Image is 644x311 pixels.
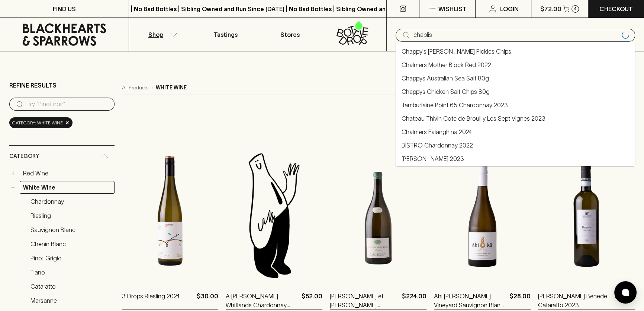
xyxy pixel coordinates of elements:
a: Chappys Chicken Salt Chips 80g [402,87,490,96]
a: Red Wine [20,167,115,180]
a: Riesling [27,209,115,222]
a: Sauvignon Blanc [27,223,115,236]
a: Pinot Grigio [27,252,115,264]
img: Agnes et Didier Dauvissat Beauroy 1er Chablis Magnum 2021 [330,150,426,280]
input: Try "Pinot noir" [413,29,619,41]
img: 3 Drops Riesling 2024 [122,150,219,280]
a: BISTRO Chardonnay 2022 [402,141,473,150]
p: Wishlist [438,4,467,13]
p: $37.00 [615,292,635,310]
span: Category [9,152,39,161]
a: Chateau Thivin Cote de Brouilly Les Sept Vignes 2023 [402,114,545,123]
a: Chalmers Falanghina 2024 [402,127,472,136]
a: 3 Drops Riesling 2024 [122,292,180,310]
p: white wine [156,84,187,92]
button: Shop [129,18,193,51]
p: $52.00 [302,292,322,310]
a: Chappys Australian Sea Salt 80g [402,74,489,83]
span: × [65,119,70,127]
a: [PERSON_NAME] et [PERSON_NAME] Beauroy 1er Chablis Magnum 2021 [330,292,399,310]
a: Marsanne [27,294,115,307]
img: Blackhearts & Sparrows Man [226,150,322,280]
a: [PERSON_NAME] 2023 [402,154,464,163]
a: All Products [122,84,148,92]
p: $224.00 [402,292,426,310]
a: Cataratto [27,280,115,293]
span: Category: white wine [12,119,63,127]
a: White Wine [20,181,115,194]
button: + [9,169,17,177]
p: Tastings [214,30,238,39]
a: Chalmers Mother Block Red 2022 [402,60,491,69]
p: FIND US [53,4,76,13]
a: A [PERSON_NAME] Whitlands Chardonnay 2023 [226,292,299,310]
a: Chenin Blanc [27,238,115,250]
input: Try “Pinot noir” [27,98,109,110]
a: Tastings [193,18,258,51]
a: [PERSON_NAME] Benede Cataratto 2023 [538,292,612,310]
p: Checkout [599,4,633,13]
p: Stores [280,30,300,39]
a: Chardonnay [27,195,115,208]
p: › [151,84,153,92]
img: bubble-icon [622,289,629,296]
button: − [9,184,17,191]
div: Category [9,146,115,167]
p: Shop [148,30,163,39]
a: Stores [258,18,322,51]
img: Alessandro di Camporeale Benede Cataratto 2023 [538,150,635,280]
p: $30.00 [197,292,218,310]
a: Fiano [27,266,115,279]
p: Login [500,4,519,13]
p: Refine Results [9,81,57,90]
p: 4 [574,7,576,11]
p: $72.00 [540,4,561,13]
p: $28.00 [509,292,531,310]
a: Tamburlaine Point 65 Chardonnay 2023 [402,101,508,110]
a: Chappy's [PERSON_NAME] Pickles Chips [402,47,511,56]
img: Ahi Ka Blackmore Vineyard Sauvignon Blanc 2023 [434,150,531,280]
a: Ahi [PERSON_NAME] Vineyard Sauvignon Blanc 2023 [434,292,506,310]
